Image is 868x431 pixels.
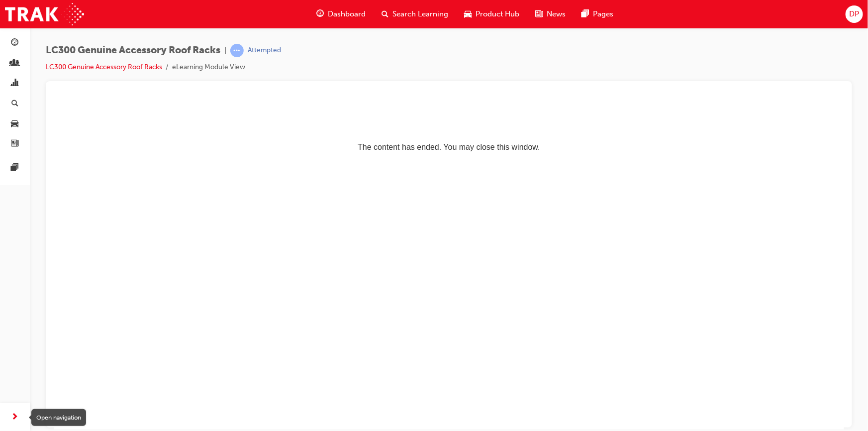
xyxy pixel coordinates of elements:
[11,79,19,88] span: chart-icon
[230,44,244,57] span: learningRecordVerb_ATTEMPT-icon
[476,8,519,20] span: Product Hub
[172,62,245,73] li: eLearning Module View
[547,8,566,20] span: News
[535,8,543,20] span: news-icon
[31,409,86,426] div: Open navigation
[11,411,19,424] span: next-icon
[11,59,19,68] span: people-icon
[456,4,527,24] a: car-iconProduct Hub
[46,63,162,71] a: LC300 Genuine Accessory Roof Racks
[224,45,226,56] span: |
[11,39,19,48] span: guage-icon
[316,8,324,20] span: guage-icon
[11,100,18,108] span: search-icon
[5,3,84,25] img: Trak
[374,4,456,24] a: search-iconSearch Learning
[849,8,859,20] span: DP
[11,164,19,173] span: pages-icon
[581,8,589,20] span: pages-icon
[308,4,374,24] a: guage-iconDashboard
[574,4,621,24] a: pages-iconPages
[248,46,281,55] div: Attempted
[464,8,472,20] span: car-icon
[11,119,19,128] span: car-icon
[46,45,220,56] span: LC300 Genuine Accessory Roof Racks
[328,8,366,20] span: Dashboard
[392,8,448,20] span: Search Learning
[4,8,786,53] p: The content has ended. You may close this window.
[527,4,574,24] a: news-iconNews
[593,8,613,20] span: Pages
[382,8,388,20] span: search-icon
[11,140,19,149] span: news-icon
[846,5,863,23] button: DP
